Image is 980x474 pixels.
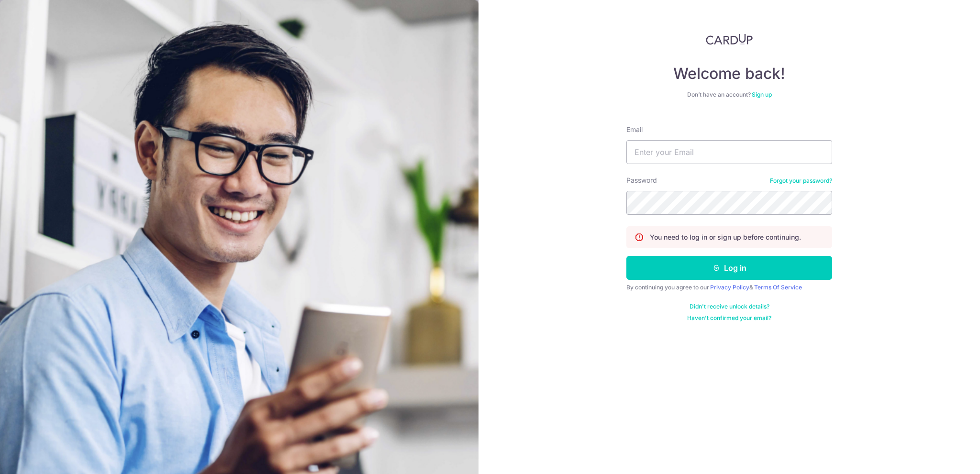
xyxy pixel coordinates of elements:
[626,256,832,280] button: Log in
[687,314,771,322] a: Haven't confirmed your email?
[626,176,657,185] label: Password
[770,177,832,185] a: Forgot your password?
[754,284,802,291] a: Terms Of Service
[710,284,749,291] a: Privacy Policy
[626,91,832,99] div: Don’t have an account?
[626,64,832,83] h4: Welcome back!
[690,303,769,310] a: Didn't receive unlock details?
[706,33,753,45] img: CardUp Logo
[650,232,801,242] p: You need to log in or sign up before continuing.
[752,91,772,98] a: Sign up
[626,284,832,291] div: By continuing you agree to our &
[626,125,643,134] label: Email
[626,140,832,164] input: Enter your Email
